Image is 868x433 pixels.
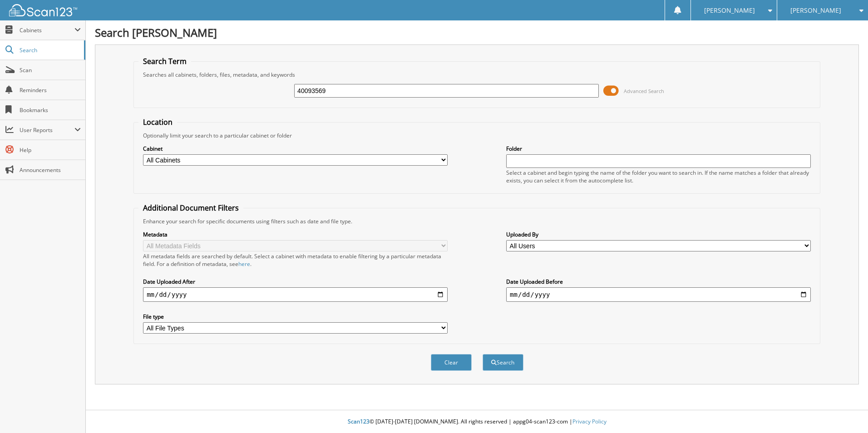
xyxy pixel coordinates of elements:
[138,117,177,127] legend: Location
[20,126,74,134] span: User Reports
[143,313,448,320] label: File type
[9,4,77,16] img: scan123-logo-white.svg
[20,26,74,34] span: Cabinets
[790,8,841,13] span: [PERSON_NAME]
[506,287,811,302] input: end
[138,56,191,66] legend: Search Term
[20,166,81,174] span: Announcements
[506,231,811,238] label: Uploaded By
[238,260,250,268] a: here
[143,145,448,153] label: Cabinet
[624,88,664,94] span: Advanced Search
[20,66,81,74] span: Scan
[20,46,79,54] span: Search
[143,252,448,268] div: All metadata fields are searched by default. Select a cabinet with metadata to enable filtering b...
[431,354,472,371] button: Clear
[506,169,811,184] div: Select a cabinet and begin typing the name of the folder you want to search in. If the name match...
[348,418,370,425] span: Scan123
[20,86,81,94] span: Reminders
[143,278,448,285] label: Date Uploaded After
[572,418,607,425] a: Privacy Policy
[138,203,243,213] legend: Additional Document Filters
[483,354,523,371] button: Search
[506,278,811,285] label: Date Uploaded Before
[95,25,859,40] h1: Search [PERSON_NAME]
[823,389,868,433] iframe: Chat Widget
[143,287,448,302] input: start
[704,8,755,13] span: [PERSON_NAME]
[138,71,815,79] div: Searches all cabinets, folders, files, metadata, and keywords
[86,411,868,433] div: © [DATE]-[DATE] [DOMAIN_NAME]. All rights reserved | appg04-scan123-com |
[20,106,81,114] span: Bookmarks
[20,146,81,154] span: Help
[138,132,815,139] div: Optionally limit your search to a particular cabinet or folder
[506,145,811,153] label: Folder
[143,231,448,238] label: Metadata
[138,217,815,225] div: Enhance your search for specific documents using filters such as date and file type.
